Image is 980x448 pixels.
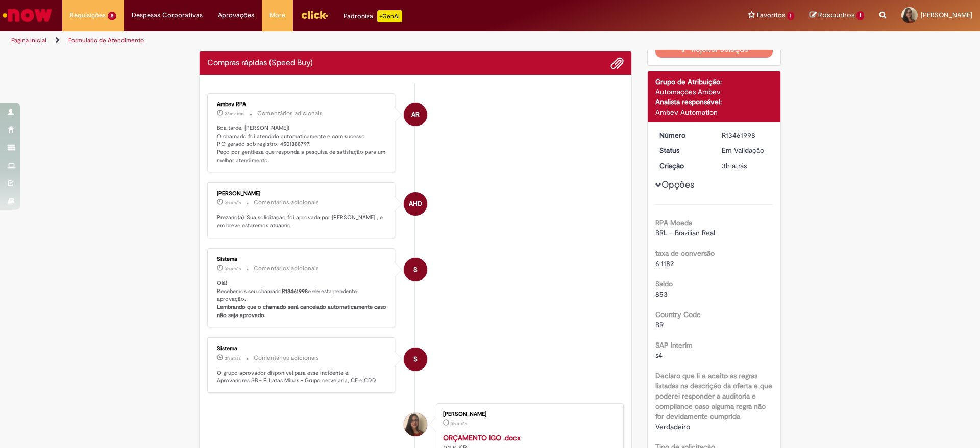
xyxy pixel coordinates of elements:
[722,161,747,170] span: 3h atrás
[225,200,241,206] span: 3h atrás
[254,354,319,362] small: Comentários adicionais
[269,10,285,20] span: More
[655,87,773,97] div: Automações Ambev
[404,192,427,216] div: Arthur Henrique De Paula Morais
[655,422,690,431] span: Verdadeiro
[217,191,387,197] div: [PERSON_NAME]
[8,31,646,50] ul: Trilhas de página
[207,59,313,68] h2: Compras rápidas (Speed Buy) Histórico de tíquete
[217,346,387,352] div: Sistema
[413,257,418,282] span: S
[225,111,244,117] span: 28m atrás
[254,264,319,273] small: Comentários adicionais
[217,214,387,229] p: Prezado(a), Sua solicitação foi aprovada por [PERSON_NAME] , e em breve estaremos atuando.
[404,348,427,371] div: System
[655,289,668,299] span: 853
[451,420,467,427] time: 29/08/2025 11:48:23
[655,228,715,238] span: BRL - Brazilian Real
[404,258,427,281] div: System
[655,107,773,117] div: Ambev Automation
[404,103,427,126] div: Ambev RPA
[217,279,387,320] p: Olá! Recebemos seu chamado e ele esta pendente aprovação.
[655,320,664,329] span: BR
[787,12,795,20] span: 1
[225,355,241,361] span: 3h atrás
[921,11,972,19] span: [PERSON_NAME]
[257,109,323,118] small: Comentários adicionais
[818,10,855,20] span: Rascunhos
[655,259,674,268] span: 6.1182
[225,355,241,361] time: 29/08/2025 11:48:38
[225,266,241,272] time: 29/08/2025 11:48:40
[217,303,388,319] b: Lembrando que o chamado será cancelado automaticamente caso não seja aprovado.
[652,161,715,171] dt: Criação
[413,347,418,372] span: S
[610,57,624,70] button: Adicionar anexos
[1,5,54,25] img: ServiceNow
[652,145,715,155] dt: Status
[282,287,308,295] b: R13461998
[218,10,254,20] span: Aprovações
[655,351,663,360] span: s4
[655,279,673,288] b: Saldo
[254,198,319,207] small: Comentários adicionais
[301,7,328,22] img: click_logo_yellow_360x200.png
[655,218,692,227] b: RPA Moeda
[11,36,46,44] a: Página inicial
[377,10,402,22] p: +GenAi
[757,10,785,20] span: Favoritos
[655,97,773,107] div: Analista responsável:
[404,413,427,436] div: Ana Santos De Oliveira
[409,192,422,216] span: AHD
[655,249,715,258] b: taxa de conversão
[344,10,402,22] div: Padroniza
[722,130,769,140] div: R13461998
[225,111,244,117] time: 29/08/2025 14:37:29
[411,102,420,127] span: AR
[722,145,769,155] div: Em Validação
[68,36,144,44] a: Formulário de Atendimento
[655,340,693,350] b: SAP Interim
[655,310,701,319] b: Country Code
[443,411,613,417] div: [PERSON_NAME]
[225,266,241,272] span: 3h atrás
[217,369,387,385] p: O grupo aprovador disponível para esse incidente é: Aprovadores SB - F. Latas Minas - Grupo cerve...
[655,371,772,421] b: Declaro que li e aceito as regras listadas na descrição da oferta e que poderei responder a audit...
[810,11,864,20] a: Rascunhos
[443,433,521,442] a: ORÇAMENTO IGO .docx
[451,420,467,427] span: 3h atrás
[132,10,203,20] span: Despesas Corporativas
[652,130,715,140] dt: Número
[70,10,106,20] span: Requisições
[217,101,387,108] div: Ambev RPA
[655,76,773,87] div: Grupo de Atribuição:
[217,256,387,262] div: Sistema
[856,11,864,20] span: 1
[225,200,241,206] time: 29/08/2025 11:59:23
[217,124,387,165] p: Boa tarde, [PERSON_NAME]! O chamado foi atendido automaticamente e com sucesso. P.O gerado sob re...
[722,161,747,170] time: 29/08/2025 11:48:28
[722,161,769,171] div: 29/08/2025 11:48:28
[108,12,116,20] span: 8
